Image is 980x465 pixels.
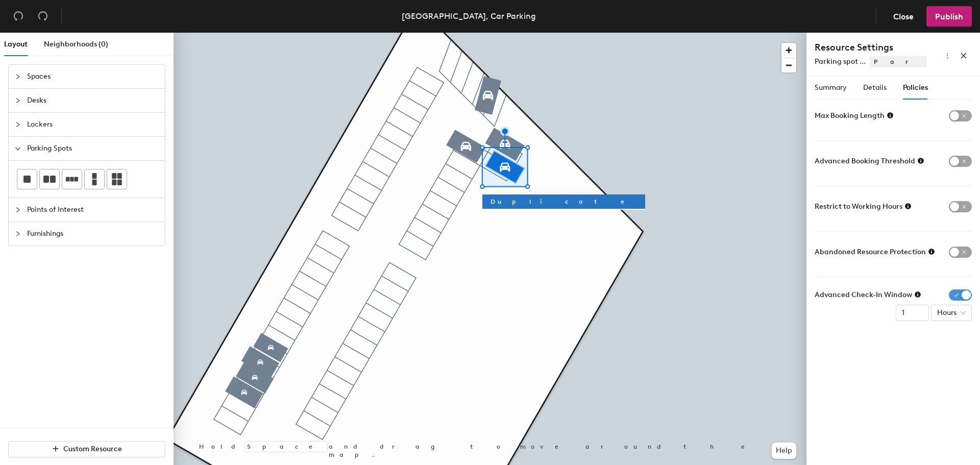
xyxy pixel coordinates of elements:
span: Abandoned Resource Protection [815,247,926,258]
button: Publish [926,6,972,27]
span: undo [13,11,23,21]
span: collapsed [15,121,21,128]
span: Policies [903,83,928,92]
span: Furnishings [27,222,159,246]
span: more [944,52,951,59]
button: Undo (⌘ + Z) [8,6,29,27]
button: Close [885,6,922,27]
button: Redo (⌘ + ⇧ + Z) [33,6,53,27]
span: Lockers [27,113,159,136]
span: Layout [4,40,28,48]
span: Max Booking Length [815,110,885,121]
span: Points of Interest [27,198,159,222]
span: Parking spot ... [815,57,866,66]
span: Summary [815,83,847,92]
span: collapsed [15,97,21,104]
span: Advanced Booking Threshold [815,156,915,167]
span: close [960,52,967,59]
span: Details [863,83,887,92]
span: collapsed [15,231,21,237]
h4: Resource Settings [815,41,927,54]
span: Duplicate [491,197,637,206]
span: collapsed [15,207,21,213]
button: Custom Resource [8,441,165,457]
span: Advanced Check-In Window [815,289,912,301]
div: [GEOGRAPHIC_DATA], Car Parking [402,10,536,22]
span: Parking Spots [27,137,159,160]
span: collapsed [15,74,21,80]
span: Custom Resource [63,445,122,453]
span: expanded [15,145,21,152]
span: Neighborhoods (0) [44,40,108,48]
span: Spaces [27,65,159,88]
span: Close [893,12,914,21]
button: Duplicate [482,194,645,209]
span: Hours [937,305,966,321]
button: Help [772,443,796,459]
span: Restrict to Working Hours [815,201,902,212]
span: Publish [935,12,963,21]
span: Desks [27,89,159,112]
